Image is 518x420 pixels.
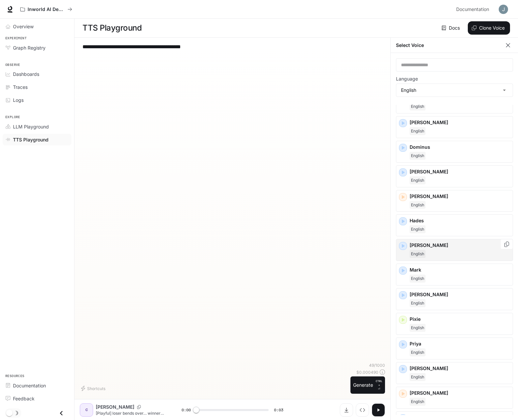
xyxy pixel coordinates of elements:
button: Clone Voice [468,21,510,35]
button: Copy Voice ID [503,242,510,247]
a: Documentation [3,380,71,391]
button: User avatar [497,3,510,16]
button: Inspect [356,403,369,417]
p: [PERSON_NAME] [410,365,510,372]
span: English [410,225,426,233]
a: TTS Playground [3,134,71,145]
a: Overview [3,21,71,32]
p: [Playful] loser bends over… winner decides how. [96,410,166,416]
span: English [410,250,426,258]
button: All workspaces [17,3,75,16]
span: English [410,299,426,307]
p: $ 0.000490 [356,369,378,375]
a: Docs [440,21,462,35]
p: CTRL + [376,379,382,387]
span: Dark mode toggle [6,409,13,416]
p: Mark [410,267,510,273]
p: [PERSON_NAME] [410,119,510,126]
p: Priya [410,340,510,347]
span: English [410,373,426,381]
span: TTS Playground [13,136,49,143]
span: English [410,127,426,135]
p: Dominus [410,144,510,150]
p: Hades [410,217,510,224]
a: LLM Playground [3,121,71,132]
span: English [410,348,426,356]
span: 0:03 [274,407,283,413]
p: Pixie [410,316,510,322]
span: English [410,324,426,332]
p: 49 / 1000 [369,362,385,368]
button: Close drawer [54,406,69,420]
span: English [410,176,426,184]
span: English [410,201,426,209]
a: Traces [3,81,71,93]
span: English [410,103,426,110]
span: English [410,275,426,283]
a: Documentation [453,3,494,16]
p: [PERSON_NAME] [410,291,510,298]
button: Shortcuts [80,383,108,394]
span: Dashboards [13,71,39,78]
p: Language [396,77,418,81]
span: Traces [13,84,28,91]
button: GenerateCTRL +⏎ [350,376,385,394]
span: Graph Registry [13,44,46,51]
div: English [396,84,513,97]
span: Overview [13,23,34,30]
button: Download audio [340,403,353,417]
div: C [81,405,92,415]
span: LLM Playground [13,123,49,130]
p: [PERSON_NAME] [410,390,510,396]
p: [PERSON_NAME] [410,168,510,175]
span: Documentation [13,382,46,389]
span: English [410,152,426,160]
span: 0:00 [182,407,191,413]
span: Logs [13,97,24,104]
a: Logs [3,94,71,106]
a: Dashboards [3,68,71,80]
p: Inworld AI Demos [28,7,65,12]
a: Graph Registry [3,42,71,54]
span: Feedback [13,395,35,402]
a: Feedback [3,393,71,404]
span: Documentation [456,5,489,14]
img: User avatar [499,5,508,14]
p: [PERSON_NAME] [410,193,510,200]
p: ⏎ [376,379,382,391]
p: [PERSON_NAME] [410,242,510,249]
p: [PERSON_NAME] [96,404,134,410]
h1: TTS Playground [82,21,142,35]
button: Copy Voice ID [134,405,144,409]
span: English [410,398,426,406]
